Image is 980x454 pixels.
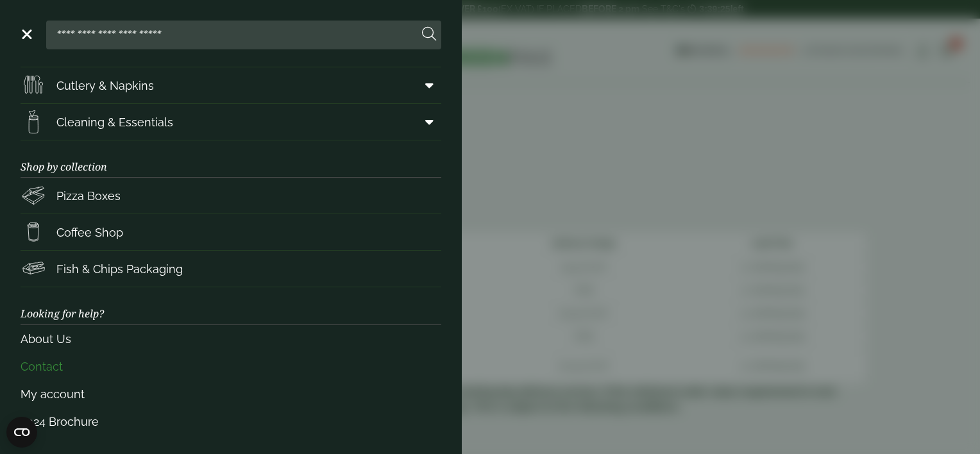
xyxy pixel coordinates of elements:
button: Open CMP widget [6,417,37,448]
span: Pizza Boxes [56,187,121,205]
img: Cutlery.svg [21,72,46,98]
img: open-wipe.svg [21,109,46,135]
a: Fish & Chips Packaging [21,251,441,287]
a: About Us [21,325,441,353]
img: FishNchip_box.svg [21,256,46,282]
a: Cutlery & Napkins [21,67,441,103]
span: Fish & Chips Packaging [56,260,183,278]
span: Coffee Shop [56,224,123,241]
a: Cleaning & Essentials [21,104,441,140]
a: 2024 Brochure [21,408,441,435]
a: Pizza Boxes [21,178,441,214]
h3: Looking for help? [21,287,441,324]
h3: Shop by collection [21,140,441,178]
img: HotDrink_paperCup.svg [21,219,46,245]
img: Pizza_boxes.svg [21,183,46,208]
a: Coffee Shop [21,214,441,250]
a: Contact [21,353,441,380]
span: Cutlery & Napkins [56,77,154,94]
a: My account [21,380,441,408]
span: Cleaning & Essentials [56,113,173,131]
